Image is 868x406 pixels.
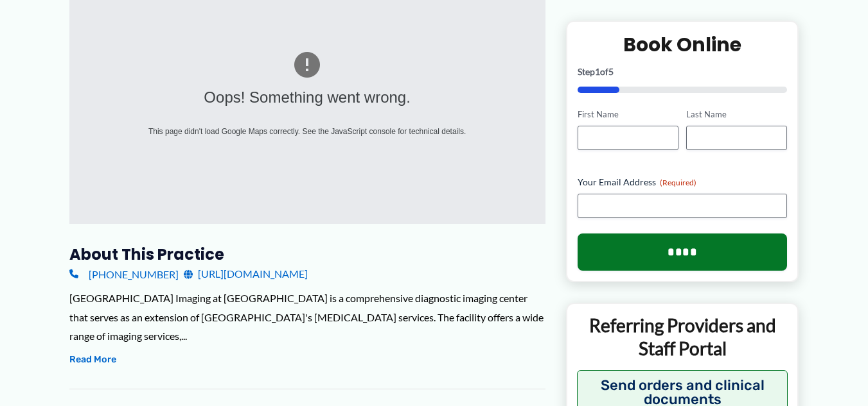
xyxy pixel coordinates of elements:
[578,108,678,121] label: First Name
[577,314,788,360] p: Referring Providers and Staff Portal
[69,244,545,264] h3: About this practice
[69,352,116,368] button: Read More
[120,124,495,139] div: This page didn't load Google Maps correctly. See the JavaScript console for technical details.
[184,264,308,283] a: [URL][DOMAIN_NAME]
[578,67,788,76] p: Step of
[595,66,600,77] span: 1
[69,264,179,283] a: [PHONE_NUMBER]
[686,108,787,121] label: Last Name
[578,176,788,189] label: Your Email Address
[120,83,495,112] div: Oops! Something went wrong.
[608,66,614,77] span: 5
[660,178,696,187] span: (Required)
[69,289,545,346] div: [GEOGRAPHIC_DATA] Imaging at [GEOGRAPHIC_DATA] is a comprehensive diagnostic imaging center that ...
[578,32,788,57] h2: Book Online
